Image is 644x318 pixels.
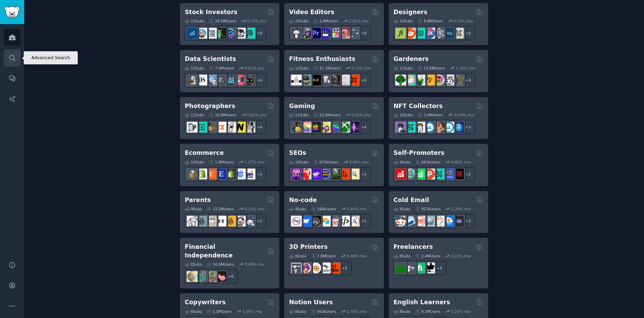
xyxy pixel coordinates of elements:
h2: Gardeners [394,55,429,63]
div: 1.20 % /mo [451,309,471,314]
h2: Designers [394,8,428,17]
div: 8 Sub s [289,254,306,258]
img: B2BSaaS [443,216,454,226]
img: GardeningUK [424,75,435,85]
img: NFTmarket [415,122,425,132]
img: physicaltherapy [339,75,350,85]
img: succulents [405,75,416,85]
img: NoCodeSaaS [310,216,321,226]
div: 1.59 % /mo [243,309,262,314]
img: typography [395,28,406,39]
img: gamers [330,122,340,132]
div: + 3 [461,120,475,134]
div: 0.22 % /mo [352,113,371,117]
img: VideoEditors [320,28,331,39]
img: CozyGamers [301,122,311,132]
img: b2b_sales [434,216,444,226]
h2: Cold Email [394,196,429,204]
h2: Stock Investors [185,8,237,17]
div: 0.23 % /mo [453,19,473,23]
div: 11 Sub s [185,113,204,117]
img: Nikon [235,122,246,132]
img: FinancialPlanning [196,271,207,282]
div: 673k Users [313,160,339,165]
img: 3Dmodeling [301,263,311,273]
div: + 4 [461,73,475,87]
img: Airtable [320,216,331,226]
img: dividends [187,28,197,39]
div: 1.57 % /mo [245,160,265,165]
img: OpenSeaNFT [424,122,435,132]
img: Etsy [206,169,217,179]
img: WeddingPhotography [245,122,255,132]
img: TestMyApp [453,169,464,179]
img: Youtubevideo [339,28,350,39]
div: + 4 [356,120,371,134]
img: postproduction [349,28,359,39]
div: + 6 [252,73,267,87]
img: vegetablegardening [395,75,406,85]
div: 2.05 % /mo [349,160,369,165]
div: + 4 [252,120,267,134]
img: CryptoArt [434,122,444,132]
div: 0.61 % /mo [245,66,265,71]
img: sales [395,216,406,226]
div: 12 Sub s [289,66,308,71]
div: 913k Users [415,206,440,211]
img: data [245,75,255,85]
h2: SEOs [289,149,306,157]
h2: No-code [289,196,317,204]
h2: NFT Collectors [394,102,443,110]
img: SEO_cases [320,169,331,179]
div: 3.4M Users [418,113,443,117]
div: 0.73 % /mo [247,19,267,23]
div: 3.21 % /mo [451,254,471,258]
img: nocodelowcode [330,216,340,226]
img: AppIdeas [405,169,416,179]
img: GYM [291,75,302,85]
img: swingtrading [235,28,246,39]
div: -0.04 % /mo [453,113,474,117]
div: 2.4M Users [313,19,339,23]
img: GummySearch logo [4,6,20,18]
div: 2.01 % /mo [349,19,369,23]
div: 9 Sub s [394,160,411,165]
div: 6.80 % /mo [451,160,471,165]
img: NoCodeMovement [339,216,350,226]
div: + 2 [461,214,475,228]
img: Trading [216,28,226,39]
img: OpenseaMarket [443,122,454,132]
img: SingleParents [196,216,207,226]
img: freelance_forhire [405,263,416,273]
img: reviewmyshopify [225,169,236,179]
img: 3Dprinting [291,263,302,273]
img: Local_SEO [330,169,340,179]
img: DigitalItems [453,122,464,132]
img: webflow [301,216,311,226]
h2: Freelancers [394,243,433,251]
img: Fiverr [415,263,425,273]
img: datasets [235,75,246,85]
img: technicalanalysis [245,28,255,39]
h2: Self-Promoters [394,149,444,157]
img: GymMotivation [301,75,311,85]
img: dataengineering [216,75,226,85]
h2: Gaming [289,102,315,110]
img: statistics [206,75,217,85]
div: 28.5M Users [209,19,236,23]
div: 13.6M Users [418,66,445,71]
h2: 3D Printers [289,243,328,251]
div: + 8 [252,26,267,40]
img: workout [310,75,321,85]
img: ValueInvesting [196,28,207,39]
img: Forex [206,28,217,39]
img: daddit [187,216,197,226]
img: Fire [206,271,217,282]
div: 53.0M Users [313,113,341,117]
img: weightroom [320,75,331,85]
img: Emailmarketing [405,216,416,226]
img: Parents [245,216,255,226]
img: SEO_Digital_Marketing [291,169,302,179]
div: 453k Users [311,309,336,314]
div: + 2 [461,167,475,181]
